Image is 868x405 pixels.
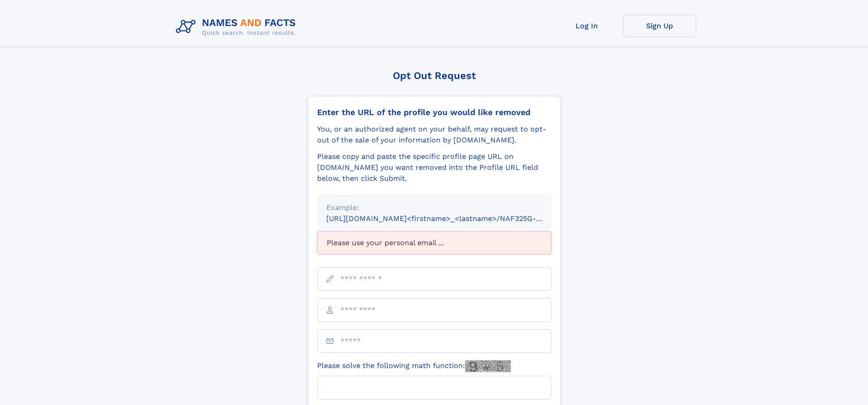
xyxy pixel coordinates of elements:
a: Log In [550,15,623,37]
div: Please use your personal email ... [317,231,551,254]
small: [URL][DOMAIN_NAME]<firstname>_<lastname>/NAF325G-xxxxxxxx [326,214,569,223]
div: Opt Out Request [308,70,561,81]
div: You, or an authorized agent on your behalf, may request to opt-out of the sale of your informatio... [317,124,551,146]
img: Logo Names and Facts [172,15,303,39]
label: Please solve the following math function: [317,360,511,372]
div: Please copy and paste the specific profile page URL on [DOMAIN_NAME] you want removed into the Pr... [317,151,551,184]
div: Enter the URL of the profile you would like removed [317,107,551,117]
div: Example: [326,202,542,213]
a: Sign Up [623,15,696,37]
